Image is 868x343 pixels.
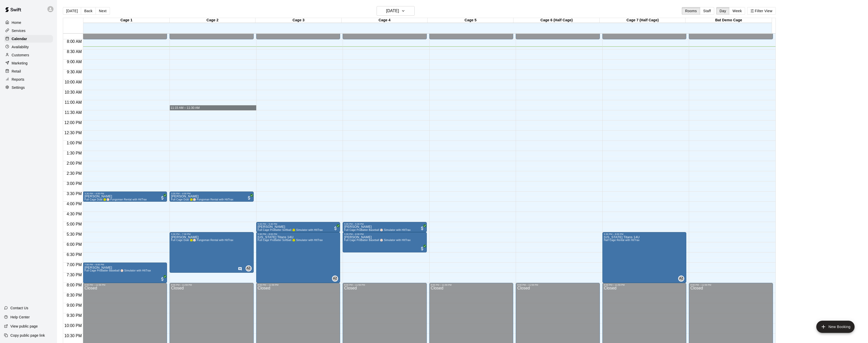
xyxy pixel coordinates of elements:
div: 7:00 PM – 8:00 PM [84,263,165,266]
span: All customers have paid [420,226,425,231]
span: 9:00 PM [65,303,83,307]
a: Reports [4,76,53,83]
span: 8:00 PM [65,283,83,287]
p: Availability [12,44,29,49]
div: 3:30 PM – 4:00 PM: Michelle Meekins [83,192,167,202]
a: Services [4,27,53,35]
p: Customers [12,53,29,58]
div: 7:00 PM – 8:00 PM: Jeffrey Sexson [83,263,167,283]
div: Bat Demo Cage [686,18,771,23]
a: Marketing [4,59,53,67]
span: 8:00 AM [66,39,83,44]
p: Calendar [12,36,27,41]
span: 10:30 PM [63,334,83,338]
span: 8:30 AM [66,49,83,54]
span: 3:00 PM [65,181,83,186]
span: 5:00 PM [65,222,83,226]
div: Calendar [4,35,53,43]
div: 5:30 PM – 8:00 PM: Oregon Titans 14U [602,232,687,283]
div: Cage 1 [83,18,169,23]
h6: [DATE] [386,7,399,14]
a: Settings [4,84,53,91]
span: 12:30 PM [63,131,83,135]
div: Cage 5 [428,18,513,23]
span: 7:00 PM [65,263,83,267]
span: All customers have paid [160,277,165,282]
span: Ashton Zeiher [680,276,684,282]
span: 2:30 PM [65,171,83,176]
span: Full Cage Dual 🥎⚾ Fungoman Rental with HitTrax [84,198,147,201]
span: 6:30 PM [65,252,83,257]
p: Marketing [12,61,28,66]
button: [DATE] [63,7,81,15]
span: All customers have paid [160,195,165,200]
span: All customers have paid [420,246,425,251]
button: Back [81,7,96,15]
button: Staff [700,7,714,15]
div: 8:00 PM – 11:59 PM [84,284,165,286]
div: 5:00 PM – 5:30 PM [344,223,425,225]
div: 8:00 PM – 11:59 PM [517,284,598,286]
button: Rooms [682,7,700,15]
p: Home [12,20,21,25]
div: 5:00 PM – 5:30 PM: Amanda Leifeste [256,222,340,232]
span: 11:00 AM [63,100,83,105]
a: Home [4,19,53,26]
div: 5:30 PM – 8:00 PM [258,233,339,235]
button: Week [729,7,745,15]
span: 4:30 PM [65,212,83,216]
div: Availability [4,43,53,51]
div: 8:00 PM – 11:59 PM [604,284,685,286]
span: Full Cage ProBatter Softball 🥎 Simulator with HItTrax [258,229,323,231]
div: 8:00 PM – 11:59 PM [344,284,425,286]
div: Cage 6 (Half Cage) [513,18,599,23]
div: Cage 7 (Half Cage) [600,18,686,23]
span: 6:00 PM [65,242,83,247]
div: Cage 2 [170,18,255,23]
span: 5:30 PM [65,232,83,236]
div: 5:30 PM – 6:30 PM: Amber Bending [343,232,427,252]
span: Full Cage ProBatter Baseball ⚾ Simulator with HItTrax [344,239,411,242]
span: Ashton Zeiher [334,276,338,282]
span: 7:30 PM [65,273,83,277]
div: 5:30 PM – 8:00 PM: Oregon Titans 14U [256,232,340,283]
div: 8:00 PM – 11:59 PM [258,284,339,286]
span: 11:30 AM [63,110,83,115]
p: Services [12,28,26,33]
div: Cage 4 [342,18,428,23]
span: AZ [333,276,337,281]
div: Ashton Zeiher [678,276,684,282]
button: Day [716,7,729,15]
span: 1:30 PM [65,151,83,155]
p: Settings [12,85,25,90]
div: 8:00 PM – 11:59 PM [690,284,771,286]
span: 8:30 PM [65,293,83,297]
span: Full Cage ProBatter Softball 🥎 Simulator with HItTrax [258,239,323,242]
span: 10:00 PM [63,323,83,328]
span: 4:00 PM [65,202,83,206]
a: Customers [4,51,53,59]
p: Help Center [10,315,30,320]
span: 3:30 PM [65,192,83,196]
span: 10:30 AM [63,90,83,94]
p: Retail [12,69,21,74]
p: Copy public page link [10,333,45,338]
div: 5:00 PM – 5:30 PM: Amanda Leifeste [343,222,427,232]
div: 5:00 PM – 5:30 PM [258,223,339,225]
span: 1:00 PM [65,141,83,145]
div: 3:30 PM – 4:00 PM [84,192,165,195]
div: 8:00 PM – 11:59 PM [431,284,512,286]
div: Ashton Zeiher [332,276,338,282]
a: Retail [4,67,53,75]
span: AZ [679,276,683,281]
div: Cage 3 [255,18,341,23]
button: [DATE] [377,6,415,16]
span: 9:30 AM [66,70,83,74]
span: Full Cage ProBatter Baseball ⚾ Simulator with HItTrax [344,229,411,231]
button: Filter View [747,7,775,15]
